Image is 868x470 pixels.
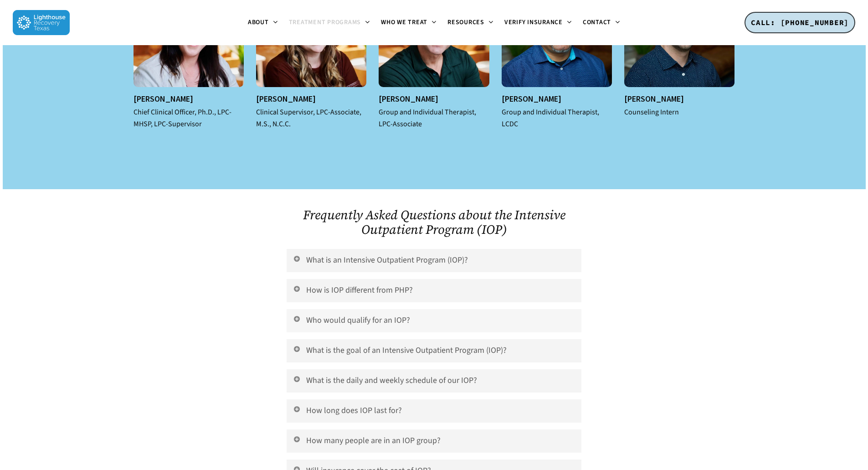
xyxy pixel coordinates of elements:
[379,107,476,129] i: Group and Individual Therapist, LPC-Associate
[502,94,612,103] h5: [PERSON_NAME]
[287,369,581,393] a: What is the daily and weekly schedule of our IOP?
[287,207,581,237] h2: Frequently Asked Questions about the Intensive Outpatient Program (IOP)
[751,18,849,27] span: CALL: [PHONE_NUMBER]
[248,18,269,27] span: About
[745,12,855,34] a: CALL: [PHONE_NUMBER]
[287,279,581,302] a: How is IOP different from PHP?
[577,19,626,26] a: Contact
[447,18,484,27] span: Resources
[583,18,611,27] span: Contact
[499,19,577,26] a: Verify Insurance
[134,94,244,103] h5: [PERSON_NAME]
[504,18,563,27] span: Verify Insurance
[287,249,581,272] a: What is an Intensive Outpatient Program (IOP)?
[13,10,70,35] img: Lighthouse Recovery Texas
[502,107,599,129] i: Group and Individual Therapist, LCDC
[381,18,427,27] span: Who We Treat
[379,94,489,103] h5: [PERSON_NAME]
[134,107,231,129] i: Chief Clinical Officer, Ph.D., LPC-MHSP, LPC-Supervisor
[375,19,442,26] a: Who We Treat
[442,19,499,26] a: Resources
[624,94,734,103] h5: [PERSON_NAME]
[287,309,581,332] a: Who would qualify for an IOP?
[287,429,581,453] a: How many people are in an IOP group?
[256,107,361,129] i: Clinical Supervisor, LPC-Associate, M.S., N.C.C.
[624,107,679,117] i: Counseling Intern
[283,19,376,26] a: Treatment Programs
[287,339,581,362] a: What is the goal of an Intensive Outpatient Program (IOP)?
[287,399,581,423] a: How long does IOP last for?
[289,18,361,27] span: Treatment Programs
[242,19,283,26] a: About
[256,94,366,103] h5: [PERSON_NAME]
